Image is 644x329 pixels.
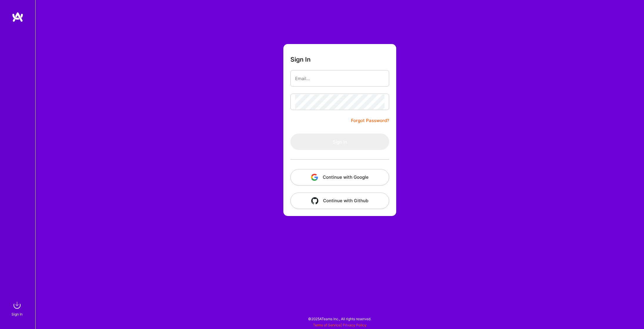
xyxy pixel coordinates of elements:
div: © 2025 ATeams Inc., All rights reserved. [35,311,644,326]
img: sign in [11,299,23,311]
button: Continue with Github [290,193,389,209]
a: Terms of Service [313,323,341,327]
img: icon [311,174,318,181]
h3: Sign In [290,56,311,63]
input: Email... [295,71,384,86]
a: Forgot Password? [351,117,389,124]
div: Sign In [11,311,23,317]
a: sign inSign In [12,299,23,317]
img: icon [311,197,318,204]
button: Continue with Google [290,169,389,185]
img: logo [12,12,24,22]
span: | [313,323,367,327]
a: Privacy Policy [343,323,367,327]
button: Sign In [290,134,389,150]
